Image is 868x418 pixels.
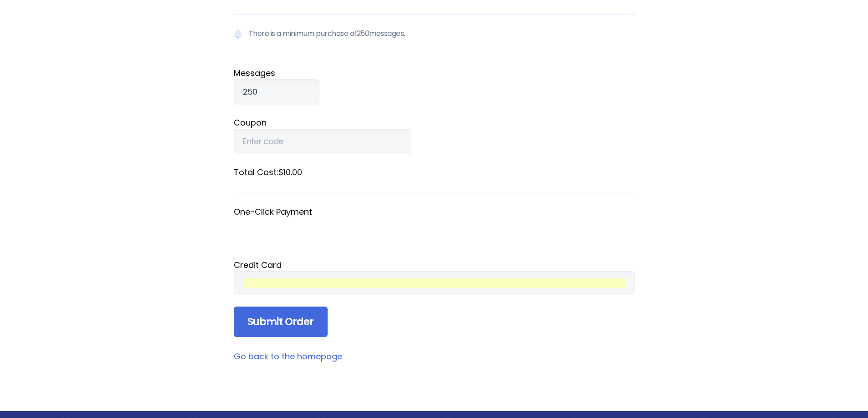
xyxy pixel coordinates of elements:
[234,67,635,79] label: Message s
[234,218,635,247] iframe: Secure payment button frame
[234,129,411,154] input: Enter code
[234,351,342,362] a: Go back to the homepage
[234,14,635,53] p: There is a minimum purchase of 250 messages.
[234,116,635,129] label: Coupon
[234,79,319,105] input: Qty
[243,278,626,288] iframe: Secure card payment input frame
[234,28,242,39] img: Notification icon
[234,206,635,247] fieldset: One-Click Payment
[234,166,635,178] label: Total Cost: $10.00
[234,307,328,337] input: Submit Order
[234,259,635,271] div: Credit Card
